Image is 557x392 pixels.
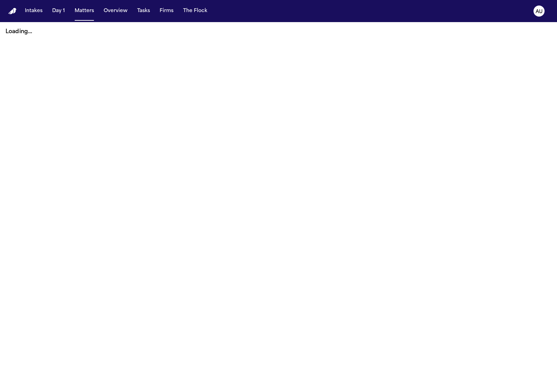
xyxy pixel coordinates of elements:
text: AU [536,9,542,14]
p: Loading... [6,28,551,36]
button: Matters [72,5,97,17]
button: Firms [157,5,176,17]
button: Intakes [22,5,45,17]
img: Finch Logo [8,8,17,15]
button: The Flock [180,5,210,17]
button: Day 1 [49,5,68,17]
button: Overview [101,5,130,17]
button: Tasks [134,5,153,17]
a: Home [8,8,17,15]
